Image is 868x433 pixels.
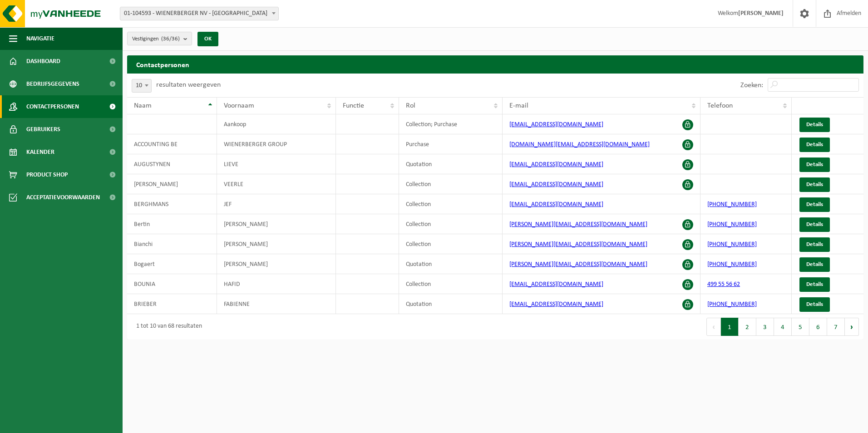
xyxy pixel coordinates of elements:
[806,162,823,167] span: Details
[706,318,721,336] button: Previous
[806,301,823,307] span: Details
[399,254,503,274] td: Quotation
[827,318,845,336] button: 7
[806,281,823,287] span: Details
[756,318,774,336] button: 3
[806,241,823,247] span: Details
[127,55,863,73] h2: Contactpersonen
[127,134,217,154] td: ACCOUNTING BE
[217,254,336,274] td: [PERSON_NAME]
[845,318,859,336] button: Next
[740,82,763,89] label: Zoeken:
[799,118,830,132] a: Details
[509,181,603,188] a: [EMAIL_ADDRESS][DOMAIN_NAME]
[26,186,100,209] span: Acceptatievoorwaarden
[799,138,830,152] a: Details
[156,81,221,89] label: resultaten weergeven
[509,281,603,288] a: [EMAIL_ADDRESS][DOMAIN_NAME]
[806,261,823,267] span: Details
[224,102,254,109] span: Voornaam
[774,318,792,336] button: 4
[399,294,503,314] td: Quotation
[806,202,823,207] span: Details
[739,318,756,336] button: 2
[127,154,217,174] td: AUGUSTYNEN
[738,10,784,17] strong: [PERSON_NAME]
[217,234,336,254] td: [PERSON_NAME]
[509,201,603,208] a: [EMAIL_ADDRESS][DOMAIN_NAME]
[399,174,503,194] td: Collection
[799,257,830,272] a: Details
[217,134,336,154] td: WIENERBERGER GROUP
[406,102,415,109] span: Rol
[707,281,740,288] a: 499 55 56 62
[799,277,830,292] a: Details
[132,319,202,335] div: 1 tot 10 van 68 resultaten
[26,73,79,95] span: Bedrijfsgegevens
[217,154,336,174] td: LIEVE
[799,197,830,212] a: Details
[127,214,217,234] td: Bertin
[806,221,823,227] span: Details
[217,274,336,294] td: HAFID
[26,118,60,141] span: Gebruikers
[127,254,217,274] td: Bogaert
[509,121,603,128] a: [EMAIL_ADDRESS][DOMAIN_NAME]
[792,318,809,336] button: 5
[217,214,336,234] td: [PERSON_NAME]
[343,102,364,109] span: Functie
[806,142,823,148] span: Details
[806,182,823,187] span: Details
[217,114,336,134] td: Aankoop
[134,102,152,109] span: Naam
[707,261,757,268] a: [PHONE_NUMBER]
[399,194,503,214] td: Collection
[26,163,68,186] span: Product Shop
[509,301,603,308] a: [EMAIL_ADDRESS][DOMAIN_NAME]
[509,241,647,248] a: [PERSON_NAME][EMAIL_ADDRESS][DOMAIN_NAME]
[509,221,647,228] a: [PERSON_NAME][EMAIL_ADDRESS][DOMAIN_NAME]
[217,194,336,214] td: JEF
[799,177,830,192] a: Details
[509,102,528,109] span: E-mail
[509,141,650,148] a: [DOMAIN_NAME][EMAIL_ADDRESS][DOMAIN_NAME]
[26,141,54,163] span: Kalender
[26,27,54,50] span: Navigatie
[809,318,827,336] button: 6
[799,157,830,172] a: Details
[399,214,503,234] td: Collection
[399,134,503,154] td: Purchase
[161,36,180,42] count: (36/36)
[399,234,503,254] td: Collection
[217,294,336,314] td: FABIENNE
[509,161,603,168] a: [EMAIL_ADDRESS][DOMAIN_NAME]
[707,301,757,308] a: [PHONE_NUMBER]
[127,294,217,314] td: BRIEBER
[217,174,336,194] td: VEERLE
[707,102,733,109] span: Telefoon
[707,241,757,248] a: [PHONE_NUMBER]
[399,154,503,174] td: Quotation
[399,114,503,134] td: Collection; Purchase
[120,7,279,20] span: 01-104593 - WIENERBERGER NV - KORTRIJK
[26,95,79,118] span: Contactpersonen
[127,32,192,45] button: Vestigingen(36/36)
[799,297,830,312] a: Details
[799,217,830,232] a: Details
[127,274,217,294] td: BOUNIA
[509,261,647,268] a: [PERSON_NAME][EMAIL_ADDRESS][DOMAIN_NAME]
[127,174,217,194] td: [PERSON_NAME]
[707,221,757,228] a: [PHONE_NUMBER]
[707,201,757,208] a: [PHONE_NUMBER]
[197,32,218,46] button: OK
[799,237,830,252] a: Details
[399,274,503,294] td: Collection
[806,122,823,128] span: Details
[127,194,217,214] td: BERGHMANS
[132,79,151,92] span: 10
[721,318,739,336] button: 1
[132,32,180,46] span: Vestigingen
[132,79,152,93] span: 10
[120,7,278,20] span: 01-104593 - WIENERBERGER NV - KORTRIJK
[127,234,217,254] td: Bianchi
